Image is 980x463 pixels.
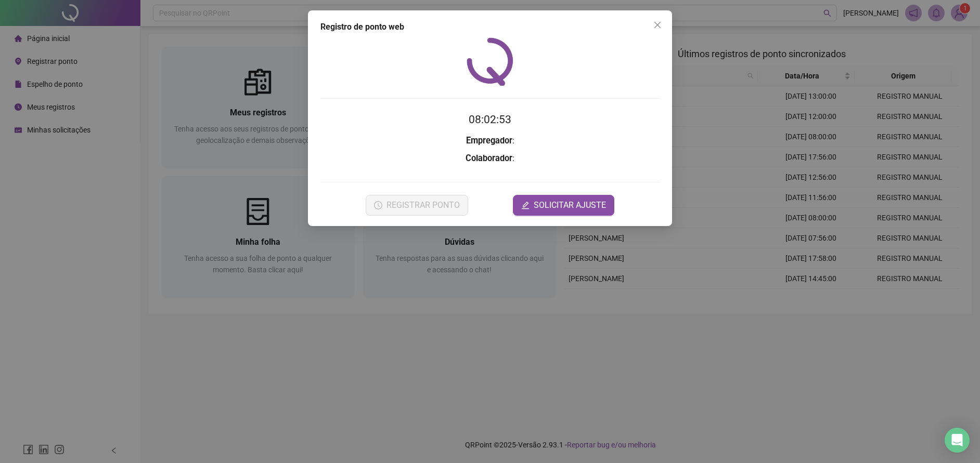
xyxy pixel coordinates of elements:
[466,136,512,145] strong: Empregador
[366,195,468,216] button: REGISTRAR PONTO
[320,21,660,33] div: Registro de ponto web
[513,195,614,216] button: editSOLICITAR AJUSTE
[466,153,512,163] strong: Colaborador
[945,428,970,453] div: Open Intercom Messenger
[521,201,530,209] span: edit
[534,199,606,211] span: SOLICITAR AJUSTE
[467,37,513,86] img: QRPoint
[649,17,666,33] button: Close
[653,21,662,29] span: close
[320,134,660,148] h3: :
[320,152,660,165] h3: :
[469,113,511,126] time: 08:02:53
